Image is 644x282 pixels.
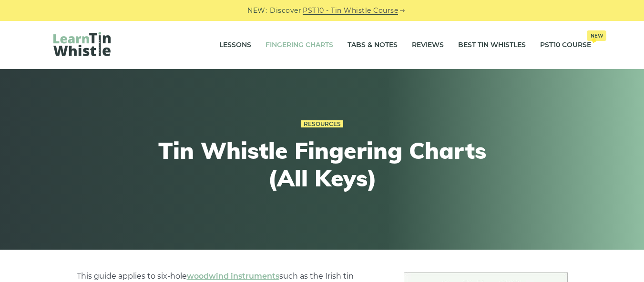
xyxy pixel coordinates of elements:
[301,120,343,128] a: Resources
[348,33,398,57] a: Tabs & Notes
[53,32,111,56] img: LearnTinWhistle.com
[540,33,591,57] a: PST10 CourseNew
[266,33,333,57] a: Fingering Charts
[412,33,444,57] a: Reviews
[458,33,526,57] a: Best Tin Whistles
[587,30,606,41] span: New
[187,272,279,281] a: woodwind instruments
[219,33,251,57] a: Lessons
[147,137,498,192] h1: Tin Whistle Fingering Charts (All Keys)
